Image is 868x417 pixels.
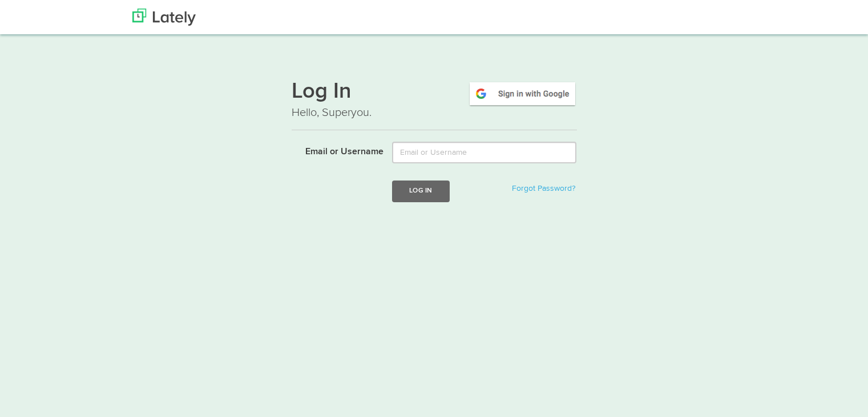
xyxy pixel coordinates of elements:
a: Forgot Password? [512,185,575,193]
p: Hello, Superyou. [292,105,577,121]
h1: Log In [292,81,577,105]
button: Log In [392,181,449,202]
img: google-signin.png [468,81,577,107]
label: Email or Username [283,142,384,159]
img: Lately [132,9,196,26]
input: Email or Username [392,142,576,163]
